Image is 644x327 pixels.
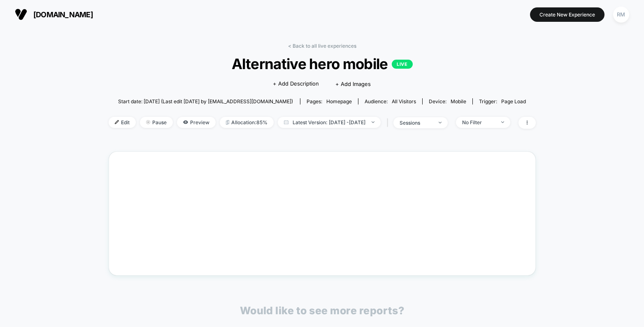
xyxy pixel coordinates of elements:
button: Create New Experience [530,7,604,22]
span: Allocation: 85% [220,117,274,128]
p: Would like to see more reports? [240,304,405,317]
span: Pause [140,117,173,128]
img: calendar [284,120,288,124]
span: Alternative hero mobile [130,55,514,72]
div: RM [613,7,629,23]
span: | [385,117,393,129]
div: No Filter [462,119,495,125]
img: Visually logo [15,8,27,21]
span: homepage [326,98,352,104]
span: All Visitors [392,98,416,104]
span: Edit [109,117,136,128]
div: Pages: [307,98,352,104]
p: LIVE [392,60,412,69]
span: mobile [451,98,466,104]
span: + Add Description [273,80,319,88]
button: RM [611,6,632,23]
div: sessions [400,120,432,126]
div: Trigger: [479,98,526,104]
img: end [439,122,442,123]
img: edit [115,120,119,124]
img: rebalance [226,120,229,125]
span: Latest Version: [DATE] - [DATE] [278,117,381,128]
a: < Back to all live experiences [288,43,356,49]
span: Start date: [DATE] (Last edit [DATE] by [EMAIL_ADDRESS][DOMAIN_NAME]) [118,98,293,104]
span: Preview [177,117,216,128]
div: Audience: [365,98,416,104]
img: end [146,120,150,124]
img: end [372,121,374,123]
span: Device: [422,98,472,104]
span: [DOMAIN_NAME] [33,10,93,19]
button: [DOMAIN_NAME] [12,8,95,21]
img: end [501,121,504,123]
span: + Add Images [335,81,371,87]
span: Page Load [501,98,526,104]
